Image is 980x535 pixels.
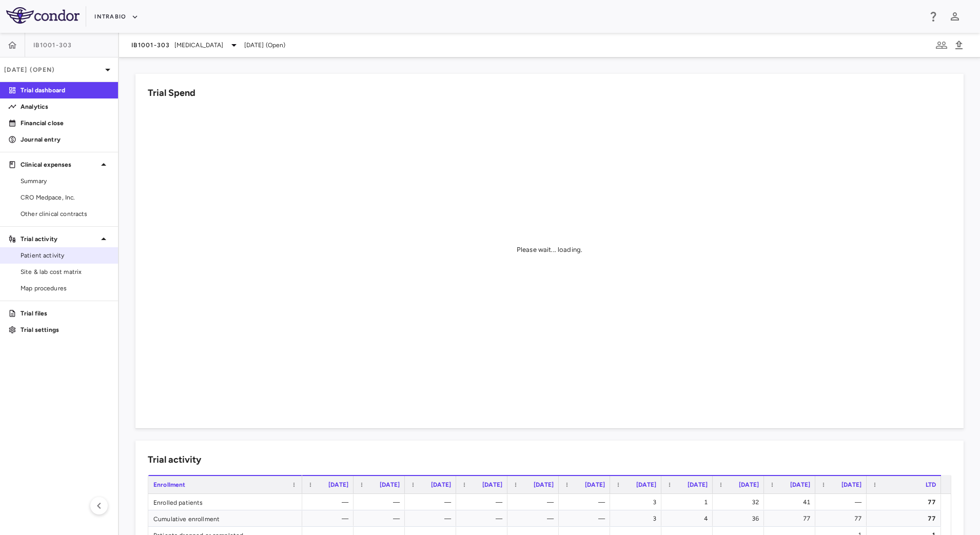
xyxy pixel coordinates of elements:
[482,481,502,488] span: [DATE]
[148,453,201,467] h6: Trial activity
[148,510,302,526] div: Cumulative enrollment
[363,510,400,527] div: —
[311,510,348,527] div: —
[619,510,656,527] div: 3
[773,494,810,510] div: 41
[619,494,656,510] div: 3
[876,494,936,510] div: 77
[311,494,348,510] div: —
[825,494,861,510] div: —
[688,481,708,488] span: [DATE]
[21,251,110,260] span: Patient activity
[585,481,605,488] span: [DATE]
[517,510,554,527] div: —
[21,234,97,244] p: Trial activity
[131,41,170,49] span: IB1001-303
[21,325,110,334] p: Trial settings
[21,309,110,318] p: Trial files
[380,481,400,488] span: [DATE]
[636,481,656,488] span: [DATE]
[21,118,110,128] p: Financial close
[148,86,195,100] h6: Trial Spend
[21,267,110,276] span: Site & lab cost matrix
[21,176,110,186] span: Summary
[722,494,759,510] div: 32
[926,481,936,488] span: LTD
[876,510,936,527] div: 77
[568,494,605,510] div: —
[21,284,110,293] span: Map procedures
[21,160,97,169] p: Clinical expenses
[21,193,110,202] span: CRO Medpace, Inc.
[21,102,110,111] p: Analytics
[153,481,186,488] span: Enrollment
[465,510,502,527] div: —
[21,209,110,219] span: Other clinical contracts
[671,510,708,527] div: 4
[671,494,708,510] div: 1
[414,494,451,510] div: —
[21,135,110,144] p: Journal entry
[568,510,605,527] div: —
[244,41,286,50] span: [DATE] (Open)
[414,510,451,527] div: —
[534,481,554,488] span: [DATE]
[465,494,502,510] div: —
[825,510,861,527] div: 77
[517,494,554,510] div: —
[4,65,102,74] p: [DATE] (Open)
[790,481,810,488] span: [DATE]
[33,41,72,49] span: IB1001-303
[773,510,810,527] div: 77
[148,494,302,510] div: Enrolled patients
[739,481,759,488] span: [DATE]
[517,245,582,254] div: Please wait... loading.
[174,41,224,50] span: [MEDICAL_DATA]
[431,481,451,488] span: [DATE]
[722,510,759,527] div: 36
[21,86,110,95] p: Trial dashboard
[6,7,80,24] img: logo-full-SnFGN8VE.png
[94,9,139,25] button: IntraBio
[328,481,348,488] span: [DATE]
[363,494,400,510] div: —
[841,481,861,488] span: [DATE]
